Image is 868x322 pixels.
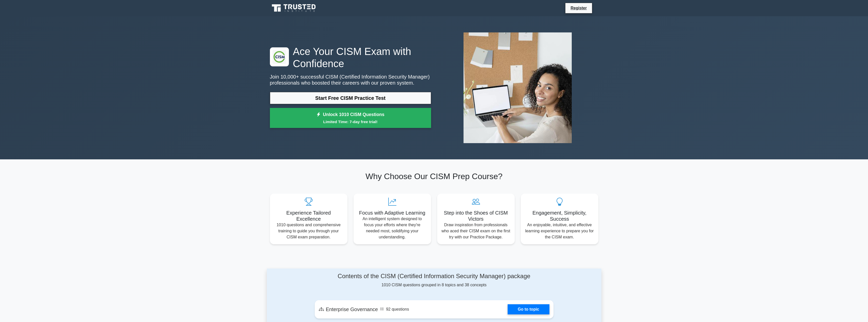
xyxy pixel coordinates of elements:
[441,222,511,240] p: Draw inspiration from professionals who aced their CISM exam on the first try with our Practice P...
[270,108,431,128] a: Unlock 1010 CISM QuestionsLimited Time: 7-day free trial!
[270,74,431,86] p: Join 10,000+ successful CISM (Certified Information Security Manager) professionals who boosted t...
[525,210,594,222] h5: Engagement, Simplicity, Success
[270,92,431,104] a: Start Free CISM Practice Test
[508,304,549,314] a: Go to topic
[315,273,553,288] div: 1010 CISM questions grouped in 8 topics and 38 concepts
[315,273,553,280] h4: Contents of the CISM (Certified Information Security Manager) package
[274,222,343,240] p: 1010 questions and comprehensive training to guide you through your CISM exam preparation.
[270,172,598,181] h2: Why Choose Our CISM Prep Course?
[276,119,425,125] small: Limited Time: 7-day free trial!
[270,45,431,70] h1: Ace Your CISM Exam with Confidence
[567,5,590,11] a: Register
[441,210,511,222] h5: Step into the Shoes of CISM Victors
[358,210,427,216] h5: Focus with Adaptive Learning
[274,210,343,222] h5: Experience Tailored Excellence
[358,216,427,240] p: An intelligent system designed to focus your efforts where they're needed most, solidifying your ...
[525,222,594,240] p: An enjoyable, intuitive, and effective learning experience to prepare you for the CISM exam.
